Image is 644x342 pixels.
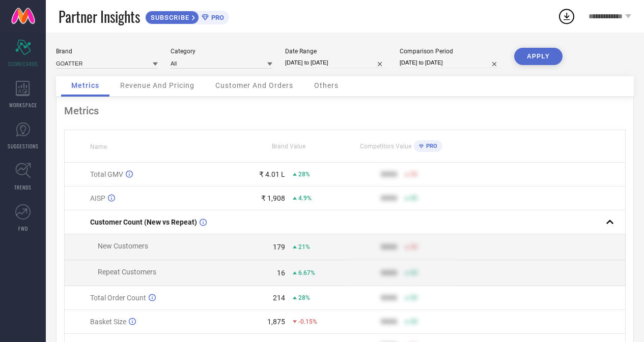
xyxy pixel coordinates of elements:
[298,243,310,251] span: 21%
[261,194,285,202] div: ₹ 1,908
[8,142,39,150] span: SUGGESTIONS
[8,60,38,68] span: SCORECARDS
[298,294,310,301] span: 28%
[285,48,387,55] div: Date Range
[557,7,576,25] div: Open download list
[273,243,285,251] div: 179
[381,194,397,202] div: 9999
[381,269,397,277] div: 9999
[277,269,285,277] div: 16
[381,318,397,326] div: 9999
[410,269,417,276] span: 50
[400,57,501,68] input: Select comparison period
[90,194,105,202] span: AISP
[14,183,32,191] span: TRENDS
[273,294,285,302] div: 214
[71,81,99,89] span: Metrics
[259,170,285,178] div: ₹ 4.01 L
[298,318,317,325] span: -0.15%
[514,48,563,65] button: APPLY
[90,294,146,302] span: Total Order Count
[298,269,315,276] span: 6.67%
[381,170,397,178] div: 9999
[90,318,126,326] span: Basket Size
[98,242,148,250] span: New Customers
[120,81,194,89] span: Revenue And Pricing
[90,143,107,150] span: Name
[215,81,293,89] span: Customer And Orders
[381,243,397,251] div: 9999
[410,318,417,325] span: 50
[410,243,417,251] span: 50
[400,48,501,55] div: Comparison Period
[272,143,305,150] span: Brand Value
[410,294,417,301] span: 50
[424,143,437,149] span: PRO
[360,143,411,150] span: Competitors Value
[381,294,397,302] div: 9999
[298,195,312,202] span: 4.9%
[145,8,229,24] a: SUBSCRIBEPRO
[59,6,140,27] span: Partner Insights
[298,171,310,178] span: 28%
[410,171,417,178] span: 50
[9,101,37,109] span: WORKSPACE
[285,57,387,68] input: Select date range
[64,105,626,117] div: Metrics
[146,14,192,21] span: SUBSCRIBE
[56,48,158,55] div: Brand
[90,170,123,178] span: Total GMV
[18,225,28,232] span: FWD
[314,81,339,89] span: Others
[98,268,156,276] span: Repeat Customers
[410,195,417,202] span: 50
[90,218,197,226] span: Customer Count (New vs Repeat)
[171,48,272,55] div: Category
[267,318,285,326] div: 1,875
[209,14,224,21] span: PRO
